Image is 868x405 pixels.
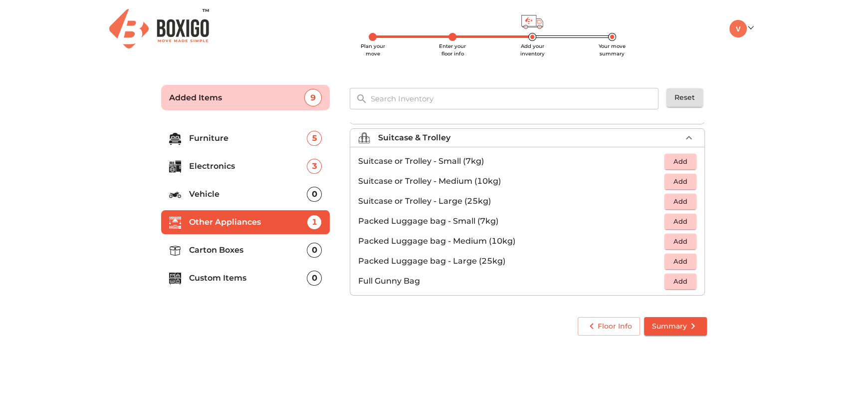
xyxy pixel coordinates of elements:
[669,176,691,187] span: Add
[669,236,691,247] span: Add
[307,131,322,146] div: 5
[664,194,696,209] button: Add
[664,214,696,229] button: Add
[365,88,665,109] input: Search Inventory
[109,9,209,48] img: Boxigo
[599,43,626,57] span: Your move summary
[358,255,664,267] p: Packed Luggage bag - Large (25kg)
[189,188,307,200] p: Vehicle
[189,272,307,284] p: Custom Items
[669,196,691,207] span: Add
[358,275,664,287] p: Full Gunny Bag
[578,317,640,336] button: Floor Info
[169,92,304,104] p: Added Items
[307,271,322,286] div: 0
[378,132,450,144] p: Suitcase & Trolley
[189,160,307,172] p: Electronics
[307,215,322,230] div: 1
[358,155,664,167] p: Suitcase or Trolley - Small (7kg)
[520,43,545,57] span: Add your inventory
[189,132,307,144] p: Furniture
[189,216,307,228] p: Other Appliances
[664,154,696,169] button: Add
[669,156,691,167] span: Add
[358,175,664,187] p: Suitcase or Trolley - Medium (10kg)
[664,254,696,269] button: Add
[358,215,664,227] p: Packed Luggage bag - Small (7kg)
[304,89,322,106] div: 9
[644,317,707,336] button: Summary
[189,244,307,256] p: Carton Boxes
[307,159,322,174] div: 3
[664,174,696,189] button: Add
[358,132,370,144] img: suitcase_trolley
[307,243,322,258] div: 0
[307,187,322,202] div: 0
[586,320,632,333] span: Floor Info
[666,88,703,107] button: Reset
[358,235,664,247] p: Packed Luggage bag - Medium (10kg)
[664,234,696,249] button: Add
[664,274,696,289] button: Add
[652,320,699,333] span: Summary
[674,91,695,104] span: Reset
[669,276,691,287] span: Add
[439,43,466,57] span: Enter your floor info
[361,43,385,57] span: Plan your move
[669,216,691,227] span: Add
[358,195,664,207] p: Suitcase or Trolley - Large (25kg)
[669,256,691,267] span: Add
